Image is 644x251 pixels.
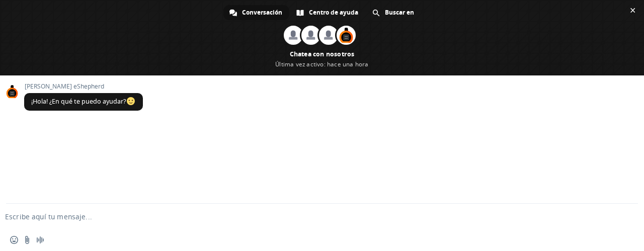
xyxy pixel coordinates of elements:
[31,97,136,106] span: ¡Hola! ¿En qué te puedo ayudar?
[309,5,358,20] span: Centro de ayuda
[5,212,607,221] textarea: Escribe aquí tu mensaje...
[242,5,282,20] span: Conversación
[36,236,44,244] span: Grabar mensaje de audio
[627,5,638,16] span: Cerrar el chat
[23,236,31,244] span: Enviar un archivo
[366,5,421,20] div: Buscar en
[223,5,289,20] div: Conversación
[24,83,143,90] span: [PERSON_NAME] eShepherd
[290,5,365,20] div: Centro de ayuda
[385,5,414,20] span: Buscar en
[10,236,18,244] span: Insertar un emoji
